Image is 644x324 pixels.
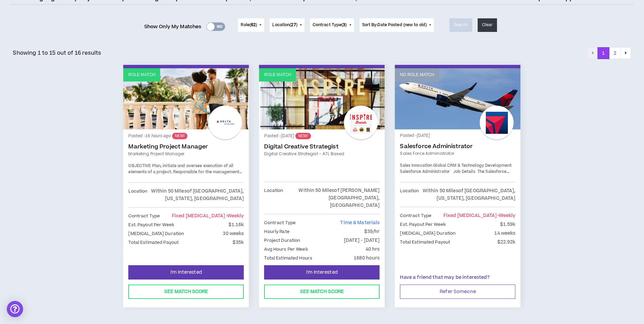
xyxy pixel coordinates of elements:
[270,18,304,32] button: Location(27)
[310,18,354,32] button: Contract Type(3)
[223,230,244,237] p: 30 weeks
[251,22,256,28] span: 62
[443,212,516,219] span: Fixed [MEDICAL_DATA]
[7,301,23,317] div: Open Intercom Messenger
[497,212,516,219] span: - weekly
[128,265,244,280] button: I'm Interested
[123,68,249,129] a: Role Match
[419,187,515,202] p: Within 50 Miles of [GEOGRAPHIC_DATA], [US_STATE], [GEOGRAPHIC_DATA]
[264,237,300,244] p: Project Duration
[497,238,516,246] p: $22.92k
[400,163,432,168] strong: Sales Innovation
[400,238,450,246] p: Total Estimated Payout
[128,163,151,169] span: OBJECTIVE
[360,18,434,32] button: Sort By:Date Posted (new to old)
[264,265,380,280] button: I'm Interested
[344,237,380,244] p: [DATE] - [DATE]
[264,219,296,227] p: Contract Type
[128,230,184,237] p: [MEDICAL_DATA] Duration
[228,221,244,229] p: $1.16k
[494,230,515,237] p: 14 weeks
[264,285,380,299] button: See Match Score
[264,143,380,150] a: Digital Creative Strategist
[264,72,291,78] p: Role Match
[597,47,609,59] button: 1
[400,169,450,175] strong: Salesforce Administrator
[128,143,244,150] a: Marketing Project Manager
[128,72,155,78] p: Role Match
[362,22,427,28] span: Sort By: Date Posted (new to old)
[587,47,631,59] nav: pagination
[128,163,243,199] span: Plan, initiate and oversee execution of all elements of a project. Responsible for the management...
[449,18,472,32] button: Search
[128,151,244,157] a: Marketing Project Manager
[400,72,434,78] p: No Role Match
[238,18,264,32] button: Role(62)
[170,269,202,276] span: I'm Interested
[264,151,380,157] a: Digital Creative Strategist - ATL Based
[241,22,257,28] span: Role ( )
[313,22,347,28] span: Contract Type ( )
[400,143,515,150] a: Salesforce Administrator
[172,133,187,139] sup: NEW!
[366,246,380,253] p: 40 hrs
[400,221,445,228] p: Est. Payout Per Week
[172,213,244,219] span: Fixed [MEDICAL_DATA]
[478,18,497,32] button: Clear
[291,22,296,28] span: 27
[233,239,244,246] p: $35k
[364,228,380,235] p: $39/hr
[264,246,308,253] p: Avg Hours Per Week
[400,187,419,202] p: Location
[453,169,475,175] strong: Job Details
[400,212,431,219] p: Contract Type
[225,213,244,219] span: - weekly
[400,133,515,139] p: Posted - [DATE]
[500,221,516,228] p: $1.59k
[144,22,202,32] span: Show Only My Matches
[128,239,179,246] p: Total Estimated Payout
[395,68,520,129] a: No Role Match
[264,187,283,209] p: Location
[264,254,312,262] p: Total Estimated Hours
[433,163,512,168] strong: Global CRM & Technology Development
[13,49,101,57] p: Showing 1 to 15 out of 16 results
[295,133,311,139] sup: NEW!
[340,219,380,226] span: Time & Materials
[609,47,621,59] button: 2
[354,254,380,262] p: 1680 hours
[264,133,380,139] p: Posted - [DATE]
[343,22,345,28] span: 3
[128,133,244,139] p: Posted - 16 hours ago
[400,150,515,157] a: Sales Force Administrator
[147,187,244,202] p: Within 50 Miles of [GEOGRAPHIC_DATA], [US_STATE], [GEOGRAPHIC_DATA]
[128,187,147,202] p: Location
[259,68,385,129] a: Role Match
[128,221,174,229] p: Est. Payout Per Week
[306,269,338,276] span: I'm Interested
[283,187,380,209] p: Within 50 Miles of [PERSON_NAME][GEOGRAPHIC_DATA], [GEOGRAPHIC_DATA]
[128,285,244,299] button: See Match Score
[400,274,515,281] p: Have a friend that may be interested?
[264,228,289,235] p: Hourly Rate
[400,285,515,299] button: Refer Someone
[400,230,456,237] p: [MEDICAL_DATA] Duration
[128,212,160,220] p: Contract Type
[272,22,297,28] span: Location ( )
